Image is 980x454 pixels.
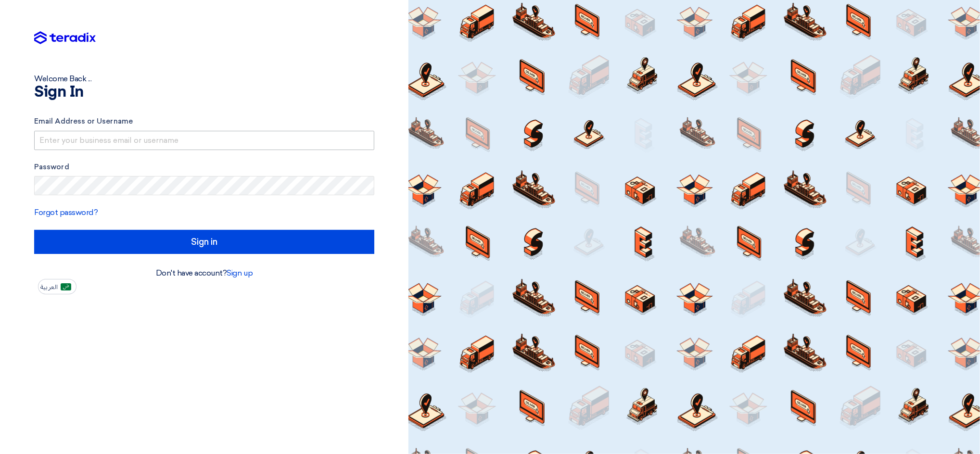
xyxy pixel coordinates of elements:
img: ar-AR.png [61,283,71,290]
input: Sign in [34,230,374,254]
span: العربية [40,284,58,290]
h1: Sign In [34,85,374,100]
div: Don't have account? [34,267,374,279]
label: Password [34,162,374,173]
img: Teradix logo [34,31,96,45]
div: Welcome Back ... [34,73,374,85]
a: Sign up [227,268,253,277]
a: Forgot password? [34,208,98,217]
button: العربية [38,279,76,294]
input: Enter your business email or username [34,131,374,150]
label: Email Address or Username [34,116,374,127]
